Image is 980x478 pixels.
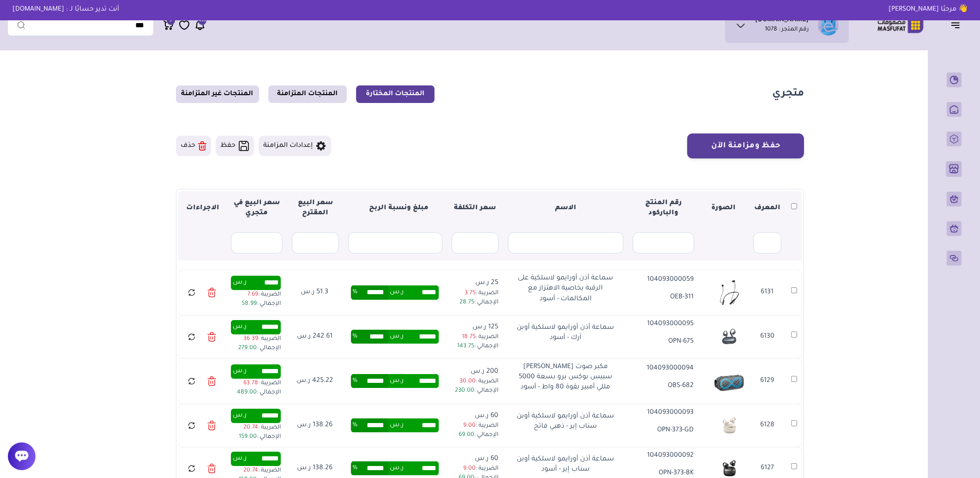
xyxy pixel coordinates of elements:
[259,136,331,156] button: إعدادات المزامنة
[451,421,498,430] p: الضريبة :
[711,205,736,212] strong: الصورة
[687,133,804,158] button: حفظ ومزامنة الآن
[243,467,258,474] span: 20.74
[514,323,616,344] p: سماعة أذن أورايمو لاسلكية أوبن آرك - أسود
[460,378,476,385] span: 30.00
[633,292,694,303] p: OEB-311
[216,136,254,156] button: حفظ
[645,200,682,217] strong: رقم المنتج والباركود
[176,136,211,156] button: حذف
[176,85,259,103] a: المنتجات غير المتزامنة
[514,273,616,304] p: سماعة أذن أورايمو لاسلكية على الرقبة بخاصية الاهتزاز مع المكالمات - أسود
[633,363,694,374] p: 104093000094
[465,290,476,296] span: 3.75
[765,25,809,35] p: رقم المتجر : 1078
[353,374,358,388] span: %
[6,5,126,15] p: أنت تدير حسابًا لـ : [DOMAIN_NAME]
[633,425,694,436] p: OPN-373-GD
[390,461,404,475] span: ر.س
[451,333,498,342] p: الضريبة :
[268,85,347,103] a: المنتجات المتزامنة
[231,452,281,466] div: ر.س
[390,418,404,432] span: ر.س
[353,461,358,475] span: %
[451,298,498,307] p: الإجمالي :
[457,343,474,350] span: 143.75
[749,270,786,315] td: 6131
[234,200,280,217] strong: سعر البيع في متجري
[186,205,219,212] strong: الاجراءات
[286,270,343,315] td: 51.3 ر.س
[286,404,343,447] td: 138.26 ر.س
[231,334,281,344] p: الضريبة :
[462,334,476,340] span: 18.75
[451,430,498,440] p: الإجمالي :
[451,411,498,421] p: 60 ر.س
[239,434,257,440] span: 159.00
[514,362,616,393] p: مكبر صوت [PERSON_NAME] سبيس بوكس برو بسعة 5000 مللي أمبير بقوة 80 واط - أسود
[451,367,498,377] p: 200 ر.س
[451,342,498,351] p: الإجمالي :
[871,16,930,34] img: Logo
[882,5,974,15] p: 👋 مرحبًا [PERSON_NAME]
[231,320,281,334] div: ر.س
[454,205,496,212] strong: سعر التكلفة
[818,15,839,36] img: eShop.sa
[231,276,281,290] div: ر.س
[163,19,174,31] a: 9
[390,374,404,388] span: ر.س
[199,17,206,25] span: 433
[231,432,281,442] p: الإجمالي :
[756,16,809,25] h1: [DOMAIN_NAME]
[362,205,429,212] strong: مبلغ ونسبة الربح
[170,17,172,25] span: 9
[451,386,498,395] p: الإجمالي :
[353,418,358,432] span: %
[353,330,358,344] span: %
[714,278,744,307] img: 20250910151428602614.png
[286,358,343,404] td: 425.22 ر.س
[459,432,474,438] span: 69.00
[555,205,576,212] strong: الاسم
[390,330,404,344] span: ر.س
[231,299,281,309] p: الإجمالي :
[633,408,694,418] p: 104093000093
[633,275,694,285] p: 104093000059
[353,285,358,299] span: %
[714,411,744,440] img: 20250910151406478685.png
[460,299,474,306] span: 28.75
[451,289,498,298] p: الضريبة :
[633,451,694,461] p: 104093000092
[298,200,333,217] strong: سعر البيع المقترح
[514,411,616,432] p: سماعة أذن أورايمو لاسلكية أوبن سناب إير - ذهبي فاتح
[231,409,281,423] div: ر.س
[243,424,258,431] span: 20.74
[772,88,804,101] h1: متجري
[231,466,281,475] p: الضريبة :
[242,301,257,307] span: 58.99
[463,466,476,472] span: 9.00
[238,345,257,351] span: 279.00
[356,85,435,103] a: المنتجات المختارة
[714,366,744,396] img: 2025-09-10-68c1aa3f1323b.png
[749,404,786,447] td: 6128
[633,381,694,391] p: OBS-682
[237,389,257,396] span: 489.00
[248,291,258,298] span: 7.69
[633,337,694,347] p: OPN-675
[749,315,786,358] td: 6130
[451,322,498,333] p: 125 ر.س
[243,380,258,387] span: 63.78
[231,423,281,432] p: الضريبة :
[243,336,258,342] span: 36.39
[231,290,281,299] p: الضريبة :
[451,464,498,473] p: الضريبة :
[194,19,206,31] a: 433
[231,388,281,397] p: الإجمالي :
[286,315,343,358] td: 242.61 ر.س
[463,423,476,429] span: 9.00
[231,364,281,378] div: ر.س
[514,454,616,475] p: سماعة أذن أورايمو لاسلكية أوبن سناب إير - أسود
[754,205,780,212] strong: المعرف
[633,319,694,329] p: 104093000095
